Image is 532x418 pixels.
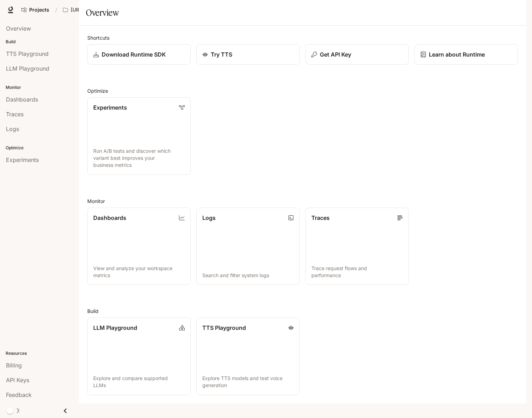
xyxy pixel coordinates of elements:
p: Logs [202,214,216,222]
a: Go to projects [18,3,52,17]
a: Learn about Runtime [414,44,518,65]
p: Explore TTS models and test voice generation [202,375,294,389]
a: LogsSearch and filter system logs [196,208,300,285]
p: Explore and compare supported LLMs [93,375,185,389]
p: TTS Playground [202,324,246,332]
h1: Overview [86,6,119,20]
p: Search and filter system logs [202,272,294,279]
a: Try TTS [196,44,300,65]
span: Projects [29,7,49,13]
a: Download Runtime SDK [87,44,191,65]
h2: Shortcuts [87,34,518,41]
button: Get API Key [305,44,409,65]
p: Learn about Runtime [429,50,485,59]
p: Trace request flows and performance [311,265,403,279]
p: Dashboards [93,214,126,222]
p: [URL] Characters [71,7,110,13]
h2: Monitor [87,197,518,205]
p: LLM Playground [93,324,137,332]
p: Run A/B tests and discover which variant best improves your business metrics [93,148,185,169]
p: Get API Key [320,50,351,59]
a: DashboardsView and analyze your workspace metrics [87,208,191,285]
a: TTS PlaygroundExplore TTS models and test voice generation [196,318,300,395]
a: ExperimentsRun A/B tests and discover which variant best improves your business metrics [87,97,191,175]
p: Download Runtime SDK [102,50,166,59]
button: All workspaces [60,3,121,17]
div: / [52,6,60,14]
h2: Optimize [87,87,518,94]
h2: Build [87,307,518,315]
p: Experiments [93,103,127,112]
a: TracesTrace request flows and performance [305,208,409,285]
p: Traces [311,214,330,222]
a: LLM PlaygroundExplore and compare supported LLMs [87,318,191,395]
p: Try TTS [211,50,232,59]
p: View and analyze your workspace metrics [93,265,185,279]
